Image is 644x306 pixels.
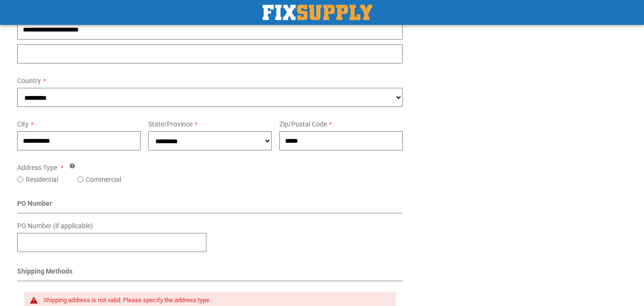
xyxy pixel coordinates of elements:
span: Zip/Postal Code [279,120,327,128]
label: Residential [26,175,58,184]
span: Country [17,77,41,84]
a: store logo [263,5,372,20]
div: PO Number [17,199,403,213]
span: State/Province [148,120,193,128]
span: Address Type [17,164,57,171]
span: PO Number (if applicable) [17,222,93,230]
label: Commercial [86,175,121,184]
span: City [17,120,29,128]
div: Shipping Methods [17,266,403,281]
div: Shipping address is not valid. Please specify the address type. [43,296,386,304]
img: Fix Industrial Supply [263,5,372,20]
